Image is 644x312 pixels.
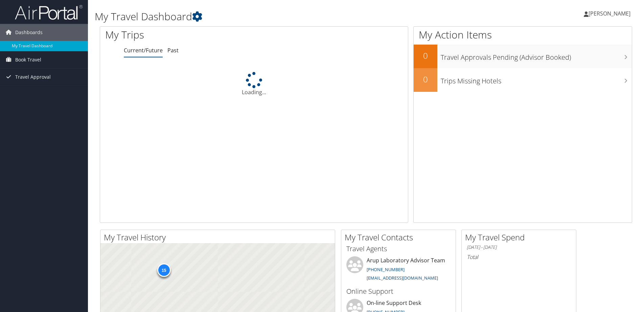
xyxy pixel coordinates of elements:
a: Past [167,47,179,54]
a: Current/Future [124,47,163,54]
span: Book Travel [15,51,41,68]
a: [PERSON_NAME] [584,3,637,24]
a: 0Travel Approvals Pending (Advisor Booked) [414,45,632,68]
h2: My Travel Spend [465,232,576,243]
h3: Trips Missing Hotels [441,73,632,86]
span: Travel Approval [15,69,51,85]
li: Arup Laboratory Advisor Team [343,256,454,284]
a: [EMAIL_ADDRESS][DOMAIN_NAME] [367,275,438,281]
h3: Travel Agents [346,244,451,254]
h6: Total [467,253,571,261]
span: Dashboards [15,24,43,41]
img: airportal-logo.png [15,4,83,20]
div: Loading... [100,72,408,96]
h6: [DATE] - [DATE] [467,244,571,251]
h1: My Trips [105,28,275,42]
h3: Online Support [346,287,451,296]
a: 0Trips Missing Hotels [414,68,632,92]
h2: My Travel Contacts [345,232,456,243]
a: [PHONE_NUMBER] [367,266,405,272]
h1: My Travel Dashboard [95,9,456,24]
h2: 0 [414,50,437,61]
h2: My Travel History [104,232,335,243]
h1: My Action Items [414,28,632,42]
div: 15 [157,263,170,277]
h2: 0 [414,74,437,85]
span: [PERSON_NAME] [589,10,630,17]
h3: Travel Approvals Pending (Advisor Booked) [441,49,632,62]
